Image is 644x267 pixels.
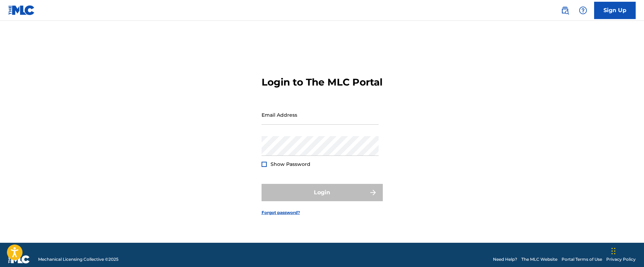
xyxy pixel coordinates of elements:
[8,5,35,15] img: MLC Logo
[609,234,644,267] iframe: Chat Widget
[271,161,310,167] span: Show Password
[558,3,572,17] a: Public Search
[611,241,616,261] div: Drag
[8,255,30,264] img: logo
[521,256,557,262] a: The MLC Website
[576,3,590,17] div: Help
[579,6,587,15] img: help
[606,256,636,262] a: Privacy Policy
[594,2,636,19] a: Sign Up
[38,256,118,262] span: Mechanical Licensing Collective © 2025
[262,76,382,88] h3: Login to The MLC Portal
[493,256,517,262] a: Need Help?
[262,210,300,216] a: Forgot password?
[562,256,602,262] a: Portal Terms of Use
[561,6,569,15] img: search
